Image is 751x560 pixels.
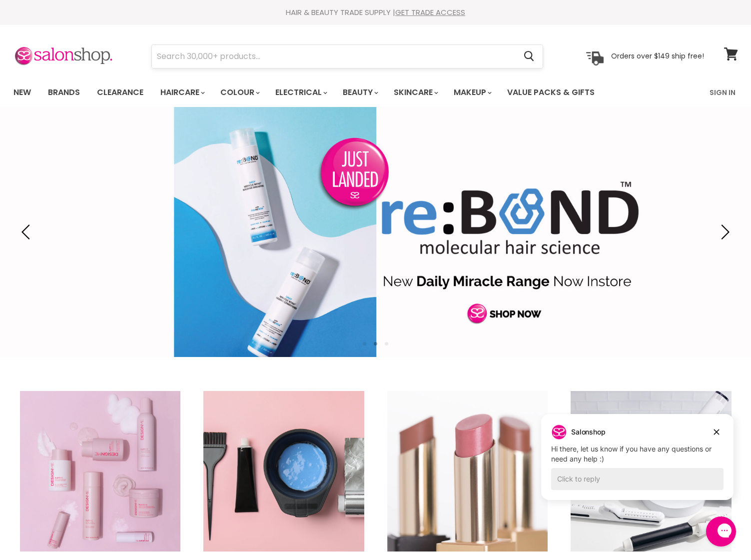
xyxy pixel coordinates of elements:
[363,342,366,345] li: Page dot 1
[335,82,384,103] a: Beauty
[197,384,371,558] img: Home Salon Expert
[374,342,377,345] li: Page dot 2
[152,45,516,68] input: Search
[534,412,741,515] iframe: Gorgias live chat campaigns
[564,384,738,558] img: Electrical
[381,384,555,558] img: Beauty
[17,222,37,242] button: Previous
[153,82,211,103] a: Haircare
[268,82,333,103] a: Electrical
[89,82,151,103] a: Clearance
[446,82,498,103] a: Makeup
[151,44,543,68] form: Product
[213,82,266,103] a: Colour
[1,78,751,107] nav: Main
[6,78,653,107] ul: Main menu
[395,7,465,17] a: GET TRADE ACCESS
[386,82,444,103] a: Skincare
[611,51,704,60] p: Orders over $149 ship free!
[1,7,751,17] div: HAIR & BEAUTY TRADE SUPPLY |
[516,45,543,68] button: Search
[385,342,388,345] li: Page dot 3
[704,82,742,103] a: Sign In
[13,384,187,558] img: Haircare
[6,82,38,103] a: New
[40,82,87,103] a: Brands
[500,82,602,103] a: Value Packs & Gifts
[701,513,741,550] iframe: Gorgias live chat messenger
[714,222,734,242] button: Next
